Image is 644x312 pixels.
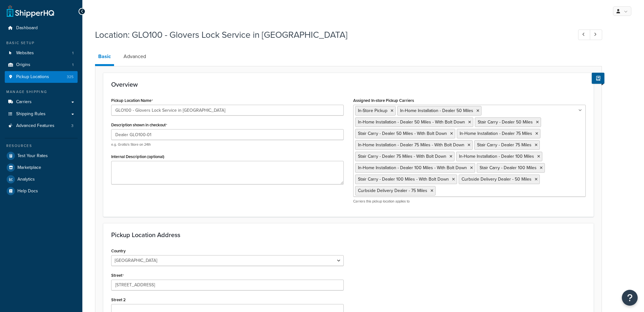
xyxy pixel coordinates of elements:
span: Carriers [16,99,32,105]
a: Basic [95,49,114,66]
span: Test Your Rates [17,153,48,159]
label: Assigned In-store Pickup Carriers [353,98,414,103]
span: Dashboard [16,25,38,31]
h1: Location: GLO100 - Glovers Lock Service in [GEOGRAPHIC_DATA] [95,29,566,41]
label: Street [111,273,124,278]
span: Stair Carry - Dealer 100 Miles - With Bolt Down [358,176,449,183]
span: In-Home Installation - Dealer 50 Miles - With Bolt Down [358,119,465,125]
span: Shipping Rules [16,111,46,117]
span: Help Docs [17,189,38,194]
a: Carriers [5,96,78,108]
span: Pickup Locations [16,74,49,80]
a: Test Your Rates [5,150,78,162]
div: Manage Shipping [5,89,78,95]
a: Next Record [590,30,602,40]
span: Stair Carry - Dealer 50 Miles [478,119,533,125]
span: In-Store Pickup [358,107,387,114]
span: 3 [71,123,73,129]
label: Internal Description (optional) [111,154,164,159]
p: Carriers this pickup location applies to [353,199,586,204]
span: Origins [16,62,30,68]
a: Analytics [5,174,78,185]
a: Advanced Features3 [5,120,78,132]
button: Open Resource Center [622,290,638,306]
span: Marketplace [17,165,41,170]
a: Dashboard [5,22,78,34]
label: Country [111,249,126,253]
span: 325 [67,74,73,80]
a: Help Docs [5,185,78,197]
span: Curbside Delivery Dealer - 75 Miles [358,187,427,194]
a: Marketplace [5,162,78,173]
span: In-Home Installation - Dealer 100 Miles - With Bolt Down [358,164,467,171]
span: 1 [72,62,73,68]
h3: Pickup Location Address [111,231,586,238]
span: Stair Carry - Dealer 75 Miles - With Bolt Down [358,153,446,160]
span: In-Home Installation - Dealer 50 Miles [400,107,473,114]
span: In-Home Installation - Dealer 100 Miles [459,153,534,160]
span: Websites [16,50,34,56]
a: Previous Record [578,30,590,40]
span: In-Home Installation - Dealer 75 Miles [460,130,532,137]
p: e.g. Grotto's Store on 24th [111,142,344,147]
span: Curbside Delivery Dealer - 50 Miles [462,176,532,183]
span: Analytics [17,177,35,182]
span: Advanced Features [16,123,54,129]
label: Pickup Location Name [111,98,153,103]
li: Websites [5,47,78,59]
a: Websites1 [5,47,78,59]
span: 1 [72,50,73,56]
a: Pickup Locations325 [5,71,78,83]
label: Street 2 [111,297,126,302]
div: Basic Setup [5,40,78,46]
li: Advanced Features [5,120,78,132]
div: Resources [5,143,78,149]
label: Description shown in checkout [111,123,167,128]
li: Origins [5,59,78,71]
a: Shipping Rules [5,108,78,120]
a: Advanced [120,49,149,64]
h3: Overview [111,81,586,88]
span: Stair Carry - Dealer 100 Miles [480,164,537,171]
li: Pickup Locations [5,71,78,83]
a: Origins1 [5,59,78,71]
span: Stair Carry - Dealer 75 Miles [477,142,532,148]
button: Show Help Docs [592,73,604,84]
span: Stair Carry - Dealer 50 Miles - With Bolt Down [358,130,447,137]
span: In-Home Installation - Dealer 75 Miles - With Bolt Down [358,142,464,148]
